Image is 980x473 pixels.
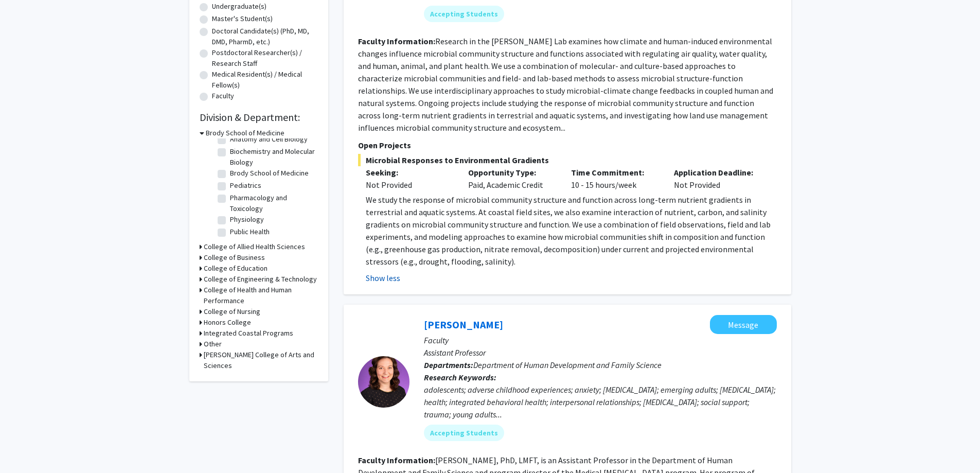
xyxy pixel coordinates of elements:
label: Medical Resident(s) / Medical Fellow(s) [212,69,318,91]
label: Pediatrics [230,180,261,191]
b: Research Keywords: [424,372,496,382]
h3: College of Engineering & Technology [204,274,317,285]
h3: Honors College [204,317,251,328]
h3: College of Nursing [204,306,260,317]
h3: College of Health and Human Performance [204,285,318,306]
h3: College of Education [204,263,268,274]
h3: College of Allied Health Sciences [204,241,305,252]
mat-chip: Accepting Students [424,425,504,441]
p: Application Deadline: [674,166,761,179]
fg-read-more: Research in the [PERSON_NAME] Lab examines how climate and human-induced environmental changes in... [358,36,773,133]
label: Brody School of Medicine [230,168,309,179]
label: Master's Student(s) [212,13,273,24]
span: Microbial Responses to Environmental Gradients [358,154,777,166]
label: Pharmacology and Toxicology [230,192,315,214]
label: Undergraduate(s) [212,1,266,12]
label: Biochemistry and Molecular Biology [230,146,315,168]
p: Seeking: [366,166,453,179]
p: Opportunity Type: [468,166,556,179]
h3: Other [204,339,222,349]
b: Faculty Information: [358,455,435,465]
label: Anatomy and Cell Biology [230,134,308,145]
div: Not Provided [366,179,453,191]
p: Open Projects [358,139,777,151]
p: Time Commitment: [571,166,658,179]
h3: College of Business [204,252,265,263]
p: Faculty [424,334,777,346]
b: Departments: [424,360,473,370]
h3: Brody School of Medicine [206,128,284,138]
a: [PERSON_NAME] [424,318,503,331]
button: Show less [366,272,400,284]
p: Assistant Professor [424,346,777,359]
p: We study the response of microbial community structure and function across long-term nutrient gra... [366,194,777,268]
div: Not Provided [666,166,769,191]
div: 10 - 15 hours/week [563,166,666,191]
button: Message Kayla Fitzke [710,315,777,334]
iframe: Chat [8,427,44,465]
label: Physiology [230,214,264,225]
div: adolescents; adverse childhood experiences; anxiety; [MEDICAL_DATA]; emerging adults; [MEDICAL_DA... [424,383,777,421]
label: Postdoctoral Researcher(s) / Research Staff [212,47,318,69]
b: Faculty Information: [358,36,435,46]
mat-chip: Accepting Students [424,6,504,22]
label: Faculty [212,91,234,101]
label: Public Health [230,226,270,237]
h2: Division & Department: [200,111,318,124]
label: Doctoral Candidate(s) (PhD, MD, DMD, PharmD, etc.) [212,26,318,47]
h3: Integrated Coastal Programs [204,328,293,339]
h3: [PERSON_NAME] College of Arts and Sciences [204,349,318,371]
div: Paid, Academic Credit [460,166,563,191]
span: Department of Human Development and Family Science [473,360,662,370]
